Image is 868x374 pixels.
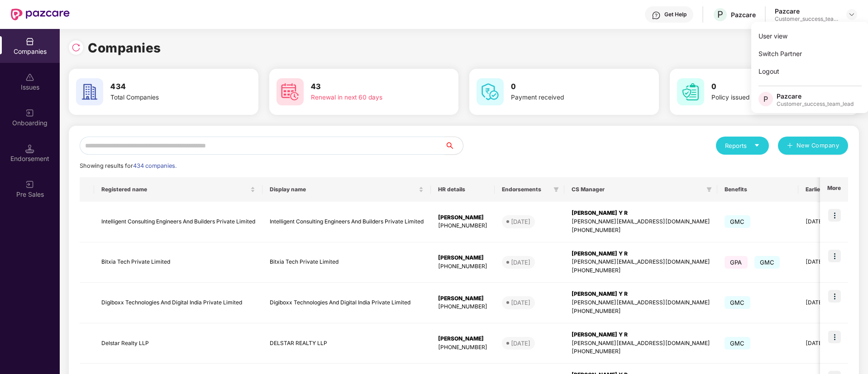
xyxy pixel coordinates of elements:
[572,250,710,258] div: [PERSON_NAME] Y R
[277,78,304,105] img: svg+xml;base64,PHN2ZyB4bWxucz0iaHR0cDovL3d3dy53My5vcmcvMjAwMC9zdmciIHdpZHRoPSI2MCIgaGVpZ2h0PSI2MC...
[731,10,756,19] div: Pazcare
[262,283,431,323] td: Digiboxx Technologies And Digital India Private Limited
[502,186,550,193] span: Endorsements
[94,177,262,202] th: Registered name
[798,242,857,283] td: [DATE]
[828,250,841,262] img: icon
[717,9,723,20] span: P
[798,283,857,323] td: [DATE]
[477,78,504,105] img: svg+xml;base64,PHN2ZyB4bWxucz0iaHR0cDovL3d3dy53My5vcmcvMjAwMC9zdmciIHdpZHRoPSI2MCIgaGVpZ2h0PSI2MC...
[262,242,431,283] td: Bitxia Tech Private Limited
[572,347,710,356] div: [PHONE_NUMBER]
[848,11,855,18] img: svg+xml;base64,PHN2ZyBpZD0iRHJvcGRvd24tMzJ4MzIiIHhtbG5zPSJodHRwOi8vd3d3LnczLm9yZy8yMDAwL3N2ZyIgd2...
[80,162,176,169] span: Showing results for
[311,93,425,103] div: Renewal in next 60 days
[775,15,838,23] div: Customer_success_team_lead
[438,294,487,303] div: [PERSON_NAME]
[725,215,750,228] span: GMC
[88,38,161,58] h1: Companies
[511,81,625,93] h3: 0
[438,303,487,311] div: [PHONE_NUMBER]
[572,290,710,298] div: [PERSON_NAME] Y R
[94,202,262,242] td: Intelligent Consulting Engineers And Builders Private Limited
[725,141,760,150] div: Reports
[76,78,103,105] img: svg+xml;base64,PHN2ZyB4bWxucz0iaHR0cDovL3d3dy53My5vcmcvMjAwMC9zdmciIHdpZHRoPSI2MCIgaGVpZ2h0PSI2MC...
[572,258,710,266] div: [PERSON_NAME][EMAIL_ADDRESS][DOMAIN_NAME]
[110,93,224,103] div: Total Companies
[572,331,710,339] div: [PERSON_NAME] Y R
[25,73,34,82] img: svg+xml;base64,PHN2ZyBpZD0iSXNzdWVzX2Rpc2FibGVkIiB4bWxucz0iaHR0cDovL3d3dy53My5vcmcvMjAwMC9zdmciIH...
[572,266,710,275] div: [PHONE_NUMBER]
[552,184,561,195] span: filter
[754,142,760,148] span: caret-down
[828,209,841,222] img: icon
[311,81,425,93] h3: 43
[717,177,798,202] th: Benefits
[798,177,857,202] th: Earliest Renewal
[511,93,625,103] div: Payment received
[94,323,262,364] td: Delstar Realty LLP
[705,184,714,195] span: filter
[664,11,687,18] div: Get Help
[438,343,487,352] div: [PHONE_NUMBER]
[25,109,34,118] img: svg+xml;base64,PHN2ZyB3aWR0aD0iMjAiIGhlaWdodD0iMjAiIHZpZXdCb3g9IjAgMCAyMCAyMCIgZmlsbD0ibm9uZSIgeG...
[25,37,34,46] img: svg+xml;base64,PHN2ZyBpZD0iQ29tcGFuaWVzIiB4bWxucz0iaHR0cDovL3d3dy53My5vcmcvMjAwMC9zdmciIHdpZHRoPS...
[725,256,748,269] span: GPA
[725,296,750,309] span: GMC
[25,144,34,153] img: svg+xml;base64,PHN2ZyB3aWR0aD0iMTQuNSIgaGVpZ2h0PSIxNC41IiB2aWV3Qm94PSIwIDAgMTYgMTYiIGZpbGw9Im5vbm...
[438,335,487,343] div: [PERSON_NAME]
[438,222,487,230] div: [PHONE_NUMBER]
[775,7,838,15] div: Pazcare
[706,187,712,192] span: filter
[262,323,431,364] td: DELSTAR REALTY LLP
[133,162,176,169] span: 434 companies.
[25,180,34,189] img: svg+xml;base64,PHN2ZyB3aWR0aD0iMjAiIGhlaWdodD0iMjAiIHZpZXdCb3g9IjAgMCAyMCAyMCIgZmlsbD0ibm9uZSIgeG...
[777,100,854,108] div: Customer_success_team_lead
[511,258,530,267] div: [DATE]
[787,142,793,150] span: plus
[438,262,487,271] div: [PHONE_NUMBER]
[677,78,704,105] img: svg+xml;base64,PHN2ZyB4bWxucz0iaHR0cDovL3d3dy53My5vcmcvMjAwMC9zdmciIHdpZHRoPSI2MCIgaGVpZ2h0PSI2MC...
[101,186,248,193] span: Registered name
[763,94,768,104] span: P
[511,298,530,307] div: [DATE]
[778,137,848,155] button: plusNew Company
[828,290,841,303] img: icon
[572,339,710,348] div: [PERSON_NAME][EMAIL_ADDRESS][DOMAIN_NAME]
[431,177,495,202] th: HR details
[798,323,857,364] td: [DATE]
[572,209,710,218] div: [PERSON_NAME] Y R
[572,186,703,193] span: CS Manager
[511,339,530,348] div: [DATE]
[444,137,463,155] button: search
[444,142,463,149] span: search
[711,93,825,103] div: Policy issued
[572,298,710,307] div: [PERSON_NAME][EMAIL_ADDRESS][DOMAIN_NAME]
[438,254,487,262] div: [PERSON_NAME]
[652,11,661,20] img: svg+xml;base64,PHN2ZyBpZD0iSGVscC0zMngzMiIgeG1sbnM9Imh0dHA6Ly93d3cudzMub3JnLzIwMDAvc3ZnIiB3aWR0aD...
[777,92,854,100] div: Pazcare
[110,81,224,93] h3: 434
[725,337,750,350] span: GMC
[511,217,530,226] div: [DATE]
[572,307,710,316] div: [PHONE_NUMBER]
[94,283,262,323] td: Digiboxx Technologies And Digital India Private Limited
[262,177,431,202] th: Display name
[754,256,780,269] span: GMC
[711,81,825,93] h3: 0
[72,43,81,52] img: svg+xml;base64,PHN2ZyBpZD0iUmVsb2FkLTMyeDMyIiB4bWxucz0iaHR0cDovL3d3dy53My5vcmcvMjAwMC9zdmciIHdpZH...
[572,218,710,226] div: [PERSON_NAME][EMAIL_ADDRESS][DOMAIN_NAME]
[438,213,487,222] div: [PERSON_NAME]
[553,187,559,192] span: filter
[11,9,70,20] img: New Pazcare Logo
[820,177,848,202] th: More
[262,202,431,242] td: Intelligent Consulting Engineers And Builders Private Limited
[572,226,710,235] div: [PHONE_NUMBER]
[94,242,262,283] td: Bitxia Tech Private Limited
[798,202,857,242] td: [DATE]
[270,186,417,193] span: Display name
[828,331,841,343] img: icon
[796,141,839,150] span: New Company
